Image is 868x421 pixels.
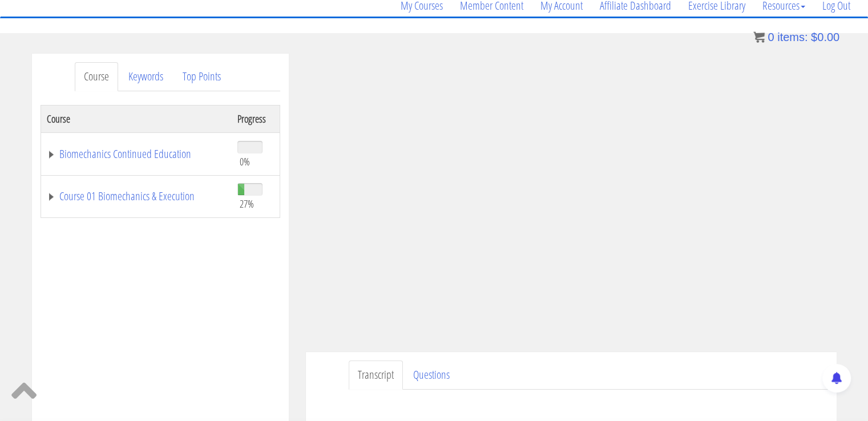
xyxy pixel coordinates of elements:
[240,155,250,168] span: 0%
[75,62,118,91] a: Course
[753,31,765,43] img: icon11.png
[173,62,230,91] a: Top Points
[404,361,459,390] a: Questions
[240,197,254,210] span: 27%
[47,148,226,160] a: Biomechanics Continued Education
[777,31,808,43] span: items:
[41,105,232,132] th: Course
[119,62,172,91] a: Keywords
[349,361,403,390] a: Transcript
[47,191,226,202] a: Course 01 Biomechanics & Execution
[811,31,839,43] bdi: 0.00
[811,31,817,43] span: $
[753,31,839,43] a: 0 items: $0.00
[232,105,280,132] th: Progress
[768,31,774,43] span: 0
